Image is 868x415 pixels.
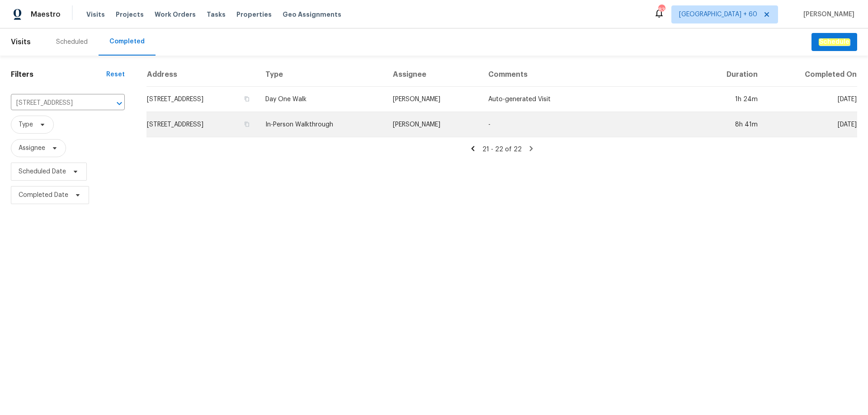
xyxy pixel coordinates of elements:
span: Visits [11,32,31,52]
td: In-Person Walkthrough [258,112,385,137]
td: Auto-generated Visit [481,87,694,112]
td: [DATE] [765,112,857,137]
div: Scheduled [56,37,88,47]
span: Assignee [19,144,45,153]
span: 21 - 22 of 22 [482,146,522,153]
span: Work Orders [155,10,196,19]
input: Search for an address... [11,96,99,110]
div: 830 [658,5,665,14]
td: [DATE] [765,87,857,112]
td: [STREET_ADDRESS] [146,87,258,112]
span: Completed Date [19,191,68,200]
th: Type [258,63,385,87]
span: [PERSON_NAME] [800,10,854,19]
h1: Filters [11,70,106,79]
th: Duration [694,63,765,87]
td: - [481,112,694,137]
th: Completed On [765,63,857,87]
td: 8h 41m [694,112,765,137]
td: [PERSON_NAME] [386,112,481,137]
button: Copy Address [243,95,251,103]
button: Schedule [811,33,857,51]
td: Day One Walk [258,87,385,112]
th: Assignee [386,63,481,87]
em: Schedule [819,38,850,46]
td: 1h 24m [694,87,765,112]
th: Comments [481,63,694,87]
th: Address [146,63,258,87]
button: Copy Address [243,120,251,128]
span: Geo Assignments [283,10,341,19]
span: Maestro [31,10,61,19]
td: [PERSON_NAME] [386,87,481,112]
span: [GEOGRAPHIC_DATA] + 60 [679,10,757,19]
div: Completed [109,37,145,46]
span: Type [19,120,33,129]
span: Visits [86,10,105,19]
button: Open [113,97,126,110]
span: Properties [236,10,272,19]
div: Reset [106,70,125,79]
span: Tasks [207,11,226,18]
span: Scheduled Date [19,167,66,176]
span: Projects [116,10,144,19]
td: [STREET_ADDRESS] [146,112,258,137]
